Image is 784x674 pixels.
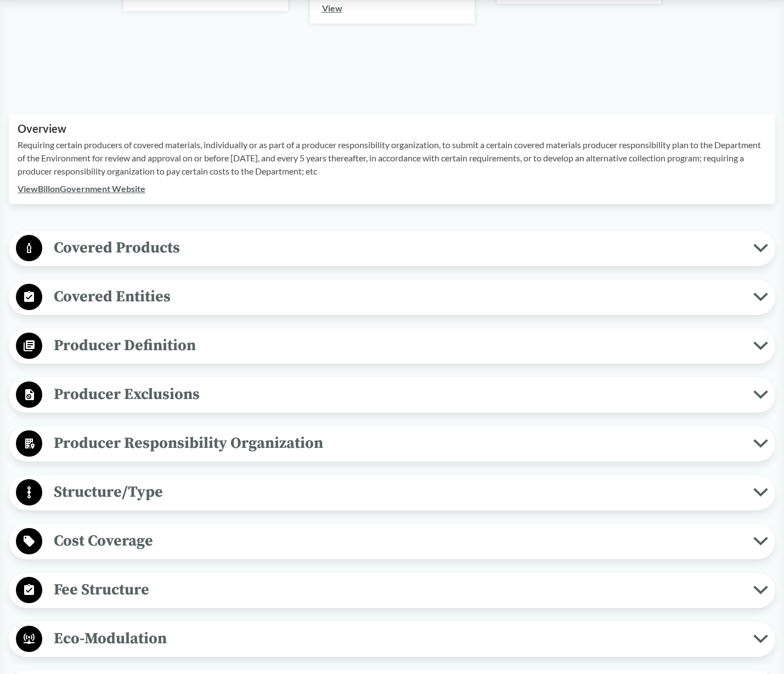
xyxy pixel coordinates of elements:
span: Eco-Modulation [42,626,753,651]
span: Fee Structure [42,577,753,602]
span: Structure/Type [42,480,753,504]
span: Producer Definition [42,333,753,358]
button: Covered Products [13,234,771,262]
button: Producer Definition [13,332,771,360]
a: ViewBillonGovernment Website [18,183,145,194]
button: Cost Coverage [13,527,771,555]
button: Fee Structure [13,576,771,604]
button: Covered Entities [13,283,771,311]
span: Producer Exclusions [42,382,753,407]
p: Requiring certain producers of covered materials, individually or as part of a producer responsib... [18,138,766,178]
span: Cost Coverage [42,529,753,553]
span: Covered Products [42,235,753,260]
span: Covered Entities [42,284,753,309]
h2: Overview [18,122,766,135]
a: View [322,3,342,13]
span: Producer Responsibility Organization [42,431,753,456]
button: Eco-Modulation [13,625,771,653]
button: Structure/Type [13,479,771,507]
button: Producer Responsibility Organization [13,430,771,458]
button: Producer Exclusions [13,381,771,409]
